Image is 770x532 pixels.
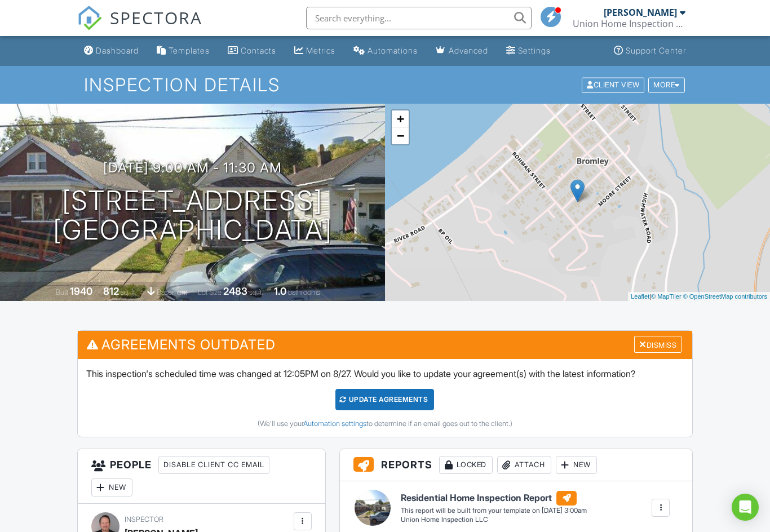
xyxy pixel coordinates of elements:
[103,160,282,175] h3: [DATE] 9:00 am - 11:30 am
[125,515,163,524] span: Inspector
[53,186,333,246] h1: [STREET_ADDRESS] [GEOGRAPHIC_DATA]
[223,41,281,61] a: Contacts
[581,80,647,88] a: Client View
[78,359,693,437] div: This inspection's scheduled time was changed at 12:05PM on 8/27. Would you like to update your ag...
[78,331,693,358] h3: Agreements Outdated
[77,15,202,39] a: SPECTORA
[290,41,340,61] a: Metrics
[449,46,488,55] div: Advanced
[556,456,597,474] div: New
[651,293,682,300] a: © MapTiler
[631,293,649,300] a: Leaflet
[77,6,102,30] img: The Best Home Inspection Software - Spectora
[518,46,551,55] div: Settings
[306,7,532,29] input: Search everything...
[497,456,551,474] div: Attach
[78,449,325,504] h3: People
[79,41,143,61] a: Dashboard
[648,77,685,92] div: More
[274,285,286,297] div: 1.0
[169,46,210,55] div: Templates
[303,419,366,428] a: Automation settings
[392,110,409,127] a: Zoom in
[628,292,770,302] div: |
[732,494,759,521] div: Open Intercom Messenger
[431,41,493,61] a: Advanced
[56,288,68,296] span: Built
[582,77,644,92] div: Client View
[401,515,587,525] div: Union Home Inspection LLC
[368,46,418,55] div: Automations
[634,336,682,353] div: Dismiss
[223,285,247,297] div: 2483
[70,285,92,297] div: 1940
[401,506,587,515] div: This report will be built from your template on [DATE] 3:00am
[626,46,686,55] div: Support Center
[604,7,677,18] div: [PERSON_NAME]
[152,41,214,61] a: Templates
[439,456,493,474] div: Locked
[401,491,587,506] h6: Residential Home Inspection Report
[502,41,555,61] a: Settings
[110,6,202,29] span: SPECTORA
[96,46,139,55] div: Dashboard
[335,389,434,410] div: Update Agreements
[103,285,119,297] div: 812
[306,46,335,55] div: Metrics
[288,288,320,296] span: bathrooms
[392,127,409,144] a: Zoom out
[249,288,263,296] span: sq.ft.
[340,449,692,481] h3: Reports
[198,288,222,296] span: Lot Size
[157,288,187,296] span: basement
[573,18,685,29] div: Union Home Inspection LLC
[609,41,691,61] a: Support Center
[91,478,132,496] div: New
[86,419,684,428] div: (We'll use your to determine if an email goes out to the client.)
[683,293,767,300] a: © OpenStreetMap contributors
[84,75,685,95] h1: Inspection Details
[349,41,422,61] a: Automations (Basic)
[241,46,276,55] div: Contacts
[158,456,269,474] div: Disable Client CC Email
[121,288,136,296] span: sq. ft.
